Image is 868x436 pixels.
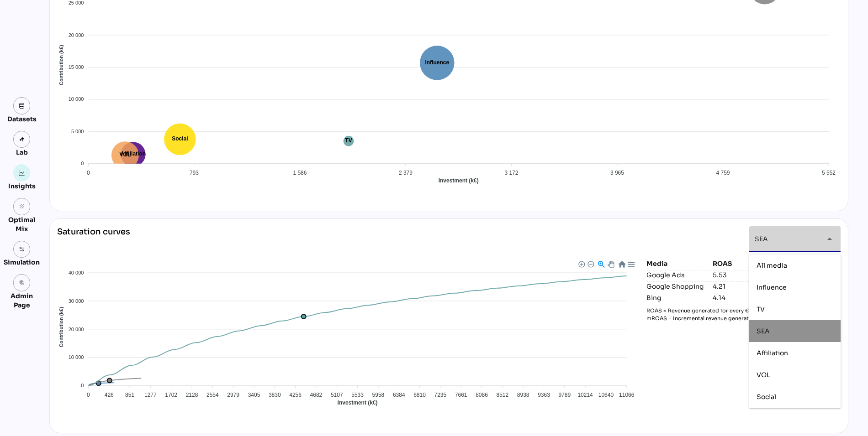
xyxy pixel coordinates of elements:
div: Zoom Out [587,260,593,267]
tspan: 3 172 [504,170,518,176]
text: Investment (k€) [338,400,378,406]
tspan: 30 000 [69,298,84,304]
div: Zoom In [578,260,584,267]
tspan: 15 000 [69,64,84,70]
tspan: 0 [81,383,84,388]
span: TV [757,305,765,313]
span: Social [757,393,776,401]
div: Datasets [7,114,37,124]
div: Media [646,259,709,268]
div: Panning [608,261,613,266]
tspan: 4256 [289,392,302,398]
div: Optimal Mix [4,215,40,234]
div: 4.21 [713,282,775,291]
img: settings.svg [19,246,25,253]
img: lab.svg [19,136,25,143]
div: Lab [12,148,32,157]
span: SEA [755,235,768,243]
text: Contribution (k€) [58,307,64,348]
tspan: 8938 [517,392,529,398]
tspan: 851 [125,392,134,398]
div: Selection Zoom [597,260,605,268]
p: ROAS = Revenue generated for every € spent on marketing / media. mROAS = Incremental revenue gene... [646,307,841,322]
tspan: 4682 [310,392,323,398]
tspan: 1702 [165,392,177,398]
span: SEA [757,327,770,335]
tspan: 8086 [476,392,488,398]
tspan: 5958 [372,392,385,398]
span: All media [757,261,787,270]
tspan: 20 000 [69,32,84,38]
tspan: 3 965 [610,170,624,176]
tspan: 0 [87,170,90,176]
tspan: 10640 [598,392,614,398]
tspan: 0 [81,161,84,166]
tspan: 6810 [413,392,426,398]
div: Admin Page [4,291,40,310]
tspan: 2554 [206,392,219,398]
i: admin_panel_settings [19,280,25,286]
tspan: 9789 [558,392,571,398]
tspan: 1 586 [293,170,307,176]
tspan: 10 000 [69,96,84,102]
tspan: 11066 [619,392,635,398]
div: Reset Zoom [618,260,625,268]
tspan: 9363 [538,392,550,398]
div: Simulation [4,258,40,267]
text: Contribution (k€) [58,45,64,85]
div: 4.14 [713,293,775,302]
div: Saturation curves [57,226,130,252]
tspan: 1277 [144,392,157,398]
tspan: 793 [190,170,199,176]
tspan: 8512 [496,392,508,398]
span: Affiliation [757,349,788,357]
div: ROAS [713,259,775,268]
span: VOL [757,371,770,379]
tspan: 2128 [186,392,198,398]
div: Google Ads [646,270,709,280]
tspan: 3830 [269,392,281,398]
tspan: 10214 [577,392,593,398]
div: Google Shopping [646,282,709,291]
tspan: 2979 [227,392,239,398]
tspan: 5 000 [71,129,84,134]
tspan: 10 000 [69,354,84,360]
img: graph.svg [19,170,25,176]
tspan: 3405 [248,392,260,398]
img: data.svg [19,103,25,109]
tspan: 40 000 [69,270,84,275]
tspan: 2 379 [399,170,413,176]
tspan: 5 552 [822,170,836,176]
i: arrow_drop_down [824,234,835,244]
tspan: 5107 [331,392,343,398]
div: 5.53 [713,270,775,280]
tspan: 6384 [393,392,405,398]
tspan: 7235 [434,392,447,398]
tspan: 7661 [455,392,467,398]
div: Insights [8,182,36,191]
div: Bing [646,293,709,302]
text: Investment (k€) [439,177,479,184]
i: grain [19,203,25,210]
div: Menu [627,260,635,268]
span: Influence [757,283,787,291]
tspan: 20 000 [69,327,84,332]
tspan: 426 [105,392,114,398]
tspan: 5533 [351,392,364,398]
tspan: 0 [87,392,90,398]
tspan: 4 759 [716,170,730,176]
